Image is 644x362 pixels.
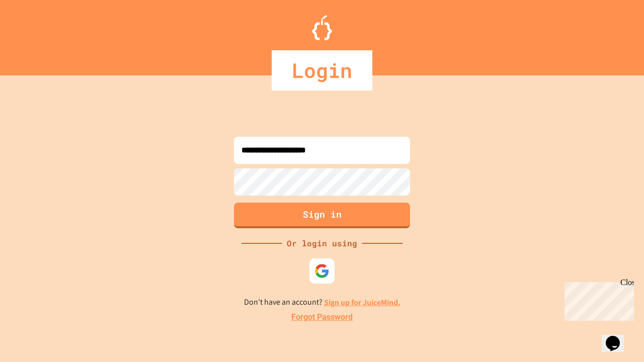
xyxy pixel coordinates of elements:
iframe: chat widget [602,322,634,352]
p: Don't have an account? [244,296,400,309]
div: Login [272,50,372,90]
iframe: chat widget [560,278,634,321]
img: Logo.svg [312,15,332,40]
img: google-icon.svg [314,263,330,279]
div: Chat with us now!Close [4,4,69,64]
a: Sign up for JuiceMind. [324,297,400,308]
div: Or login using [282,237,362,249]
button: Sign in [234,203,410,228]
a: Forgot Password [291,311,353,323]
